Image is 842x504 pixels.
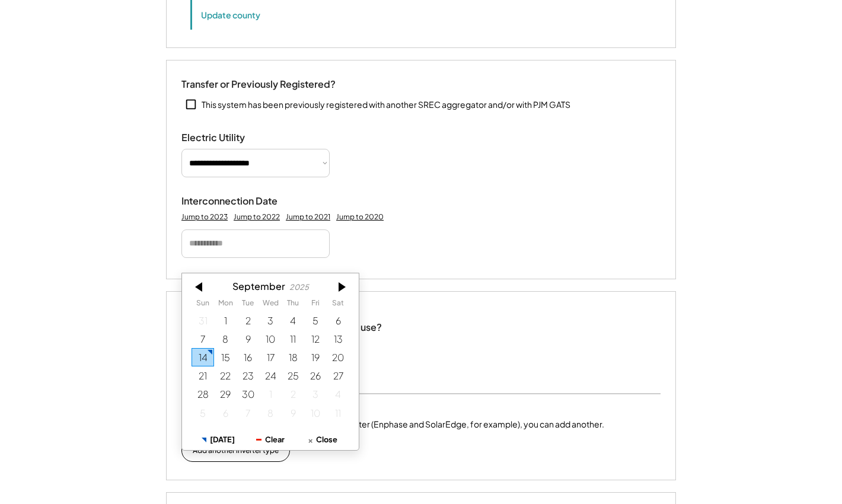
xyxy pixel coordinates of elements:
[327,348,349,366] div: 9/20/2025
[214,403,237,422] div: 10/06/2025
[237,348,259,366] div: 9/16/2025
[259,299,282,311] th: Wednesday
[181,212,228,222] div: Jump to 2023
[192,403,214,422] div: 10/05/2025
[214,366,237,385] div: 9/22/2025
[259,311,282,330] div: 9/03/2025
[282,330,304,348] div: 9/11/2025
[244,429,296,450] button: Clear
[259,403,282,422] div: 10/08/2025
[234,212,280,222] div: Jump to 2022
[327,311,349,330] div: 9/06/2025
[192,330,214,348] div: 9/07/2025
[282,299,304,311] th: Thursday
[304,348,327,366] div: 9/19/2025
[214,348,237,366] div: 9/15/2025
[181,78,336,91] div: Transfer or Previously Registered?
[181,439,290,462] button: Add another inverter type
[282,311,304,330] div: 9/04/2025
[304,299,327,311] th: Friday
[214,330,237,348] div: 9/08/2025
[286,212,330,222] div: Jump to 2021
[289,283,309,292] div: 2025
[214,385,237,403] div: 9/29/2025
[237,366,259,385] div: 9/23/2025
[202,99,570,111] div: This system has been previously registered with another SREC aggregator and/or with PJM GATS
[214,299,237,311] th: Monday
[237,299,259,311] th: Tuesday
[282,366,304,385] div: 9/25/2025
[181,195,300,208] div: Interconnection Date
[192,385,214,403] div: 9/28/2025
[327,366,349,385] div: 9/27/2025
[192,366,214,385] div: 9/21/2025
[181,132,300,144] div: Electric Utility
[259,348,282,366] div: 9/17/2025
[304,330,327,348] div: 9/12/2025
[327,330,349,348] div: 9/13/2025
[259,330,282,348] div: 9/10/2025
[304,366,327,385] div: 9/26/2025
[214,311,237,330] div: 9/01/2025
[327,385,349,403] div: 10/04/2025
[192,311,214,330] div: 8/31/2025
[282,348,304,366] div: 9/18/2025
[282,403,304,422] div: 10/09/2025
[232,280,285,292] div: September
[304,311,327,330] div: 9/05/2025
[237,403,259,422] div: 10/07/2025
[237,311,259,330] div: 9/02/2025
[282,385,304,403] div: 10/02/2025
[259,385,282,403] div: 10/01/2025
[201,9,260,21] button: Update county
[327,403,349,422] div: 10/11/2025
[259,366,282,385] div: 9/24/2025
[304,403,327,422] div: 10/10/2025
[304,385,327,403] div: 10/03/2025
[237,330,259,348] div: 9/09/2025
[336,212,384,222] div: Jump to 2020
[192,299,214,311] th: Sunday
[237,385,259,403] div: 9/30/2025
[192,348,214,366] div: 9/14/2025
[327,299,349,311] th: Saturday
[192,429,244,450] button: [DATE]
[296,429,349,450] button: Close
[181,418,604,430] div: If this system has more than one make of inverter (Enphase and SolarEdge, for example), you can a...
